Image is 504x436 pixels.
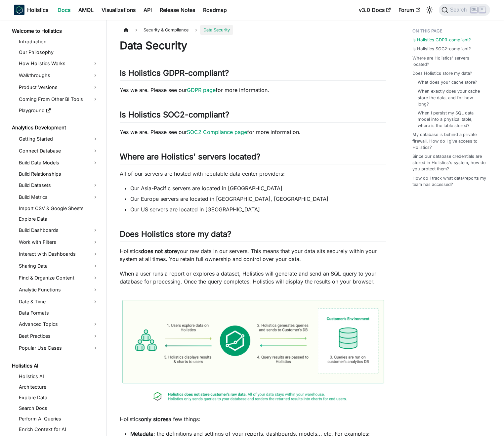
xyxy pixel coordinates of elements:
[412,131,486,151] a: My database is behind a private firewall. How do I give access to Holistics?
[17,58,101,69] a: How Holistics Works
[17,169,101,179] a: Build Relationships
[17,37,101,46] a: Introduction
[424,5,435,15] button: Switch between dark and light mode (currently light mode)
[120,170,386,178] p: All of our servers are hosted with reputable data center providers:
[10,123,101,132] a: Analytics Development
[187,129,247,135] a: SOC2 Compliance page
[54,5,74,15] a: Docs
[120,39,386,52] h1: Data Security
[17,106,101,115] a: Playground
[17,134,101,144] a: Getting Started
[17,273,101,283] a: Find & Organize Content
[17,414,101,423] a: Perform AI Queries
[17,308,101,318] a: Data Formats
[156,5,199,15] a: Release Notes
[17,319,101,329] a: Advanced Topics
[412,46,471,52] a: Is Holistics SOC2-compliant?
[17,382,101,392] a: Architecture
[17,192,101,202] a: Build Metrics
[120,25,386,35] nav: Breadcrumbs
[412,175,486,188] a: How do I track what data/reports my team has accessed?
[10,361,101,371] a: Holistics AI
[120,415,386,423] p: Holistics a few things:
[17,237,101,247] a: Work with Filters
[17,225,101,236] a: Build Dashboards
[355,5,395,15] a: v3.0 Docs
[187,87,216,93] a: GDPR page
[17,48,101,57] a: Our Philosophy
[199,5,231,15] a: Roadmap
[120,270,386,285] p: When a user runs a report or explores a dataset, Holistics will generate and send an SQL query to...
[439,4,490,16] button: Search (Ctrl+K)
[418,88,483,107] a: When exactly does your cache store the data, and for how long?
[14,5,24,15] img: Holistics
[17,331,101,341] a: Best Practices
[141,248,163,254] strong: does not
[17,261,101,271] a: Sharing Data
[17,146,101,156] a: Connect Database
[120,25,132,35] a: Home page
[17,425,101,434] a: Enrich Context for AI
[10,26,101,36] a: Welcome to Holistics
[130,195,386,203] li: Our Europe servers are located in [GEOGRAPHIC_DATA], [GEOGRAPHIC_DATA]
[17,157,101,168] a: Build Data Models
[418,79,477,85] a: What does your cache store?
[120,128,386,136] p: Yes we are. Please see our for more information.
[17,393,101,402] a: Explore Data
[120,152,386,164] h2: Where are Holistics' servers located?
[448,7,471,13] span: Search
[120,68,386,81] h2: Is Holistics GDPR-compliant?
[418,110,483,129] a: When I persist my SQL data model into a physical table, where is the table stored?
[120,229,386,242] h2: Does Holistics store my data?
[17,372,101,381] a: Holistics AI
[17,94,101,105] a: Coming From Other BI Tools
[17,204,101,213] a: Import CSV & Google Sheets
[17,296,101,307] a: Date & Time
[412,55,486,67] a: Where are Holistics' servers located?
[479,7,485,13] kbd: K
[17,404,101,413] a: Search Docs
[98,5,140,15] a: Visualizations
[120,110,386,122] h2: Is Holistics SOC2-compliant?
[17,284,101,295] a: Analytic Functions
[140,5,156,15] a: API
[200,25,233,35] span: Data Security
[140,25,192,35] span: Security & Compliance
[412,37,471,43] a: Is Holistics GDPR-compliant?
[14,5,48,15] a: HolisticsHolistics
[130,184,386,192] li: Our Asia-Pacific servers are located in [GEOGRAPHIC_DATA]
[412,153,486,172] a: Since our database credentials are stored in Holistics's system, how do you protect them?
[74,5,98,15] a: AMQL
[17,343,101,353] a: Popular Use Cases
[17,214,101,224] a: Explore Data
[120,247,386,263] p: Holistics your raw data in our servers. This means that your data sits securely within your syste...
[120,86,386,94] p: Yes we are. Please see our for more information.
[395,5,424,15] a: Forum
[27,6,48,14] b: Holistics
[17,70,101,81] a: Walkthroughs
[17,180,101,191] a: Build Datasets
[130,205,386,213] li: Our US servers are located in [GEOGRAPHIC_DATA]
[412,70,472,76] a: Does Holistics store my data?
[164,248,177,254] strong: store
[17,82,101,93] a: Product Versions
[7,20,106,436] nav: Docs sidebar
[17,249,101,259] a: Interact with Dashboards
[141,416,168,422] strong: only stores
